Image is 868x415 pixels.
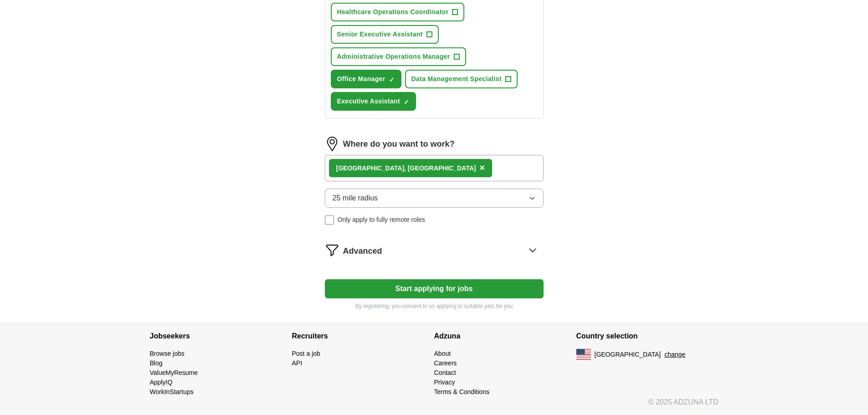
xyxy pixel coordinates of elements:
[325,215,334,225] input: Only apply to fully remote roles
[595,350,661,359] span: [GEOGRAPHIC_DATA]
[343,245,382,257] span: Advanced
[333,193,378,204] span: 25 mile radius
[336,164,405,172] strong: [GEOGRAPHIC_DATA]
[434,350,451,357] a: About
[479,163,485,173] span: ×
[331,3,465,21] button: Healthcare Operations Coordinator
[143,397,726,415] div: © 2025 ADZUNA LTD
[664,350,685,359] button: change
[336,164,476,173] div: , [GEOGRAPHIC_DATA]
[331,47,466,66] button: Administrative Operations Manager
[434,359,457,367] a: Careers
[337,74,385,84] span: Office Manager
[576,323,719,349] h4: Country selection
[292,359,303,367] a: API
[576,349,591,360] img: US flag
[337,52,450,61] span: Administrative Operations Manager
[150,379,173,386] a: ApplyIQ
[325,243,339,257] img: filter
[150,359,163,367] a: Blog
[331,25,439,44] button: Senior Executive Assistant
[338,215,425,225] span: Only apply to fully remote roles
[292,350,320,357] a: Post a job
[337,97,400,106] span: Executive Assistant
[331,70,401,88] button: Office Manager✓
[150,350,185,357] a: Browse jobs
[343,138,455,150] label: Where do you want to work?
[325,189,544,208] button: 25 mile radius
[434,369,456,376] a: Contact
[479,161,485,175] button: ×
[405,70,518,88] button: Data Management Specialist
[337,30,423,39] span: Senior Executive Assistant
[325,279,544,298] button: Start applying for jobs
[389,76,395,83] span: ✓
[434,379,455,386] a: Privacy
[325,137,339,151] img: location.png
[325,302,544,310] p: By registering, you consent to us applying to suitable jobs for you
[404,98,409,106] span: ✓
[337,7,449,17] span: Healthcare Operations Coordinator
[331,92,416,111] button: Executive Assistant✓
[411,74,502,84] span: Data Management Specialist
[150,369,198,376] a: ValueMyResume
[434,388,489,395] a: Terms & Conditions
[150,388,194,395] a: WorkInStartups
